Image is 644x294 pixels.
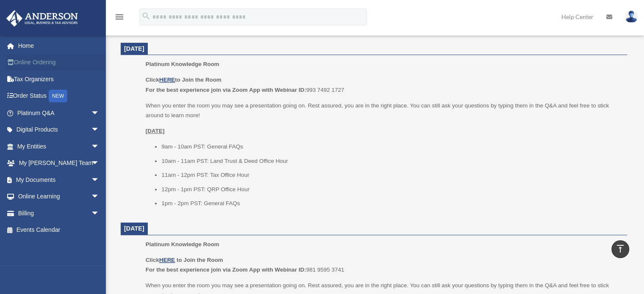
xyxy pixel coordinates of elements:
[161,142,621,152] li: 9am - 10am PST: General FAQs
[159,77,175,83] a: HERE
[6,104,112,121] a: Platinum Q&Aarrow_drop_down
[161,156,621,166] li: 10am - 11am PST: Land Trust & Deed Office Hour
[146,241,219,247] span: Platinum Knowledge Room
[6,155,112,172] a: My [PERSON_NAME] Teamarrow_drop_down
[6,222,112,239] a: Events Calendar
[49,90,67,102] div: NEW
[91,205,108,222] span: arrow_drop_down
[6,71,112,88] a: Tax Organizers
[159,257,175,263] a: HERE
[141,11,151,21] i: search
[161,184,621,195] li: 12pm - 1pm PST: QRP Office Hour
[146,128,165,134] u: [DATE]
[91,138,108,155] span: arrow_drop_down
[4,10,80,27] img: Anderson Advisors Platinum Portal
[124,225,144,232] span: [DATE]
[146,267,306,273] b: For the best experience join via Zoom App with Webinar ID:
[146,257,177,263] b: Click
[6,54,112,71] a: Online Ordering
[146,255,621,275] p: 981 9595 3741
[6,188,112,205] a: Online Learningarrow_drop_down
[91,155,108,172] span: arrow_drop_down
[124,45,144,52] span: [DATE]
[91,188,108,206] span: arrow_drop_down
[177,257,223,263] b: to Join the Room
[6,205,112,222] a: Billingarrow_drop_down
[625,11,638,23] img: User Pic
[114,15,124,22] a: menu
[146,77,221,83] b: Click to Join the Room
[146,61,219,67] span: Platinum Knowledge Room
[161,170,621,180] li: 11am - 12pm PST: Tax Office Hour
[91,104,108,122] span: arrow_drop_down
[161,198,621,209] li: 1pm - 2pm PST: General FAQs
[6,171,112,188] a: My Documentsarrow_drop_down
[615,244,625,254] i: vertical_align_top
[91,121,108,139] span: arrow_drop_down
[6,121,112,138] a: Digital Productsarrow_drop_down
[6,138,112,155] a: My Entitiesarrow_drop_down
[91,171,108,189] span: arrow_drop_down
[6,37,112,54] a: Home
[146,101,621,121] p: When you enter the room you may see a presentation going on. Rest assured, you are in the right p...
[146,87,306,93] b: For the best experience join via Zoom App with Webinar ID:
[611,240,629,258] a: vertical_align_top
[6,88,112,105] a: Order StatusNEW
[114,12,124,22] i: menu
[146,75,621,95] p: 993 7492 1727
